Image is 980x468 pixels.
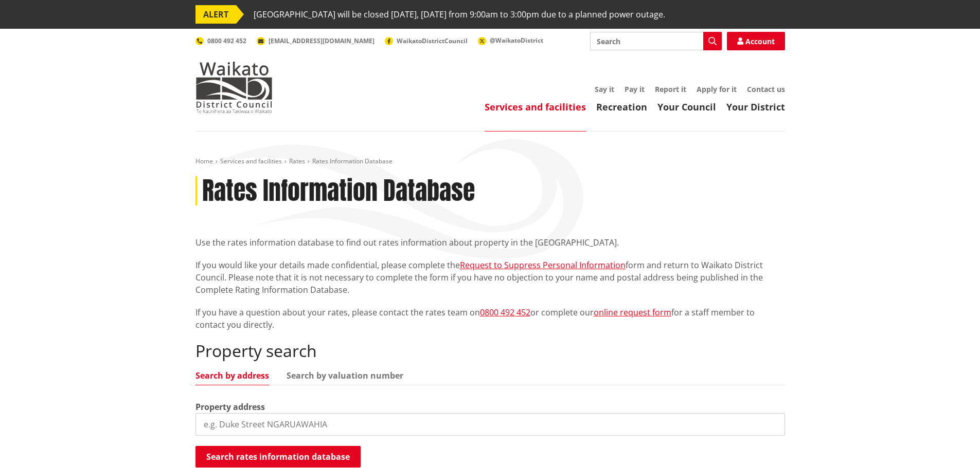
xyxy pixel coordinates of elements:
a: 0800 492 452 [195,36,246,45]
span: 0800 492 452 [207,36,246,45]
input: Search input [590,32,722,50]
a: online request form [594,307,671,318]
span: @WaikatoDistrict [490,36,543,45]
a: WaikatoDistrictCouncil [385,36,468,45]
span: [EMAIL_ADDRESS][DOMAIN_NAME] [269,36,375,45]
h1: Rates Information Database [202,176,475,206]
a: Say it [595,84,614,94]
a: Search by address [195,371,269,380]
input: e.g. Duke Street NGARUAWAHIA [195,413,785,436]
span: [GEOGRAPHIC_DATA] will be closed [DATE], [DATE] from 9:00am to 3:00pm due to a planned power outage. [254,5,665,24]
a: Apply for it [697,84,737,94]
a: Search by valuation number [287,371,403,380]
p: Use the rates information database to find out rates information about property in the [GEOGRAPHI... [195,236,785,249]
img: Waikato District Council - Te Kaunihera aa Takiwaa o Waikato [195,62,273,113]
a: @WaikatoDistrict [478,36,543,45]
p: If you have a question about your rates, please contact the rates team on or complete our for a s... [195,306,785,331]
button: Search rates information database [195,446,361,467]
a: Your Council [657,101,716,113]
span: ALERT [195,5,236,24]
nav: breadcrumb [195,157,785,166]
a: [EMAIL_ADDRESS][DOMAIN_NAME] [257,36,375,45]
a: Your District [726,101,785,113]
a: Rates [289,157,305,165]
a: Recreation [596,101,647,113]
label: Property address [195,401,265,413]
a: Services and facilities [220,157,282,165]
a: Pay it [625,84,645,94]
p: If you would like your details made confidential, please complete the form and return to Waikato ... [195,259,785,296]
a: Services and facilities [485,101,586,113]
a: Report it [655,84,686,94]
a: 0800 492 452 [480,307,530,318]
a: Request to Suppress Personal Information [460,259,626,271]
a: Home [195,157,213,165]
span: Rates Information Database [312,157,393,165]
h2: Property search [195,341,785,361]
span: WaikatoDistrictCouncil [397,36,468,45]
a: Account [727,32,785,50]
a: Contact us [747,84,785,94]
